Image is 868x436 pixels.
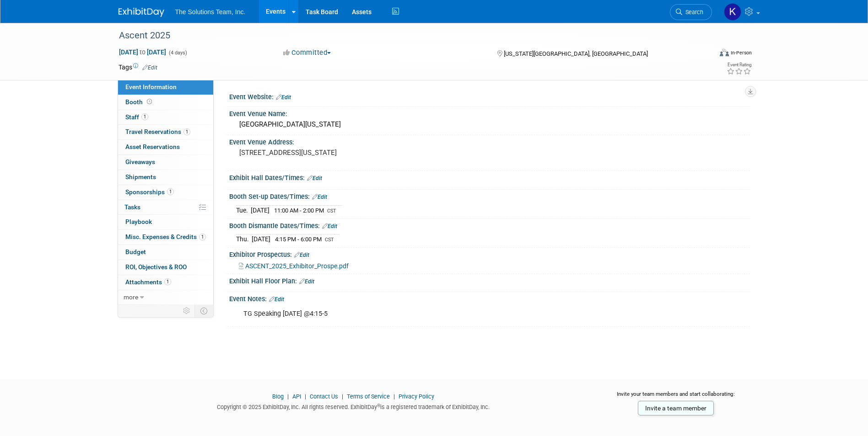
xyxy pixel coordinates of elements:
[720,49,729,56] img: Format-Inperson.png
[229,171,750,183] div: Exhibit Hall Dates/Times:
[727,63,751,67] div: Event Rating
[274,207,324,214] span: 11:00 AM - 2:00 PM
[125,128,190,135] span: Travel Reservations
[141,113,148,120] span: 1
[377,403,380,408] sup: ®
[285,393,291,400] span: |
[682,9,703,16] span: Search
[312,194,327,200] a: Edit
[118,140,213,154] a: Asset Reservations
[125,263,187,271] span: ROI, Objectives & ROO
[118,125,213,139] a: Travel Reservations1
[168,50,187,56] span: (4 days)
[275,236,322,243] span: 4:15 PM - 6:00 PM
[124,203,140,211] span: Tasks
[125,173,156,181] span: Shipments
[307,175,322,181] a: Edit
[118,275,213,290] a: Attachments1
[118,290,213,305] a: more
[327,208,336,214] span: CST
[504,50,648,57] span: [US_STATE][GEOGRAPHIC_DATA], [GEOGRAPHIC_DATA]
[145,98,154,105] span: Booth not reserved yet
[125,98,154,106] span: Booth
[638,401,714,415] a: Invite a team member
[229,135,750,147] div: Event Venue Address:
[322,223,337,229] a: Edit
[292,393,301,400] a: API
[299,278,314,285] a: Edit
[229,190,750,202] div: Booth Set-up Dates/Times:
[179,305,195,317] td: Personalize Event Tab Strip
[125,248,146,255] span: Budget
[118,245,213,260] a: Budget
[116,27,698,44] div: Ascent 2025
[167,188,174,195] span: 1
[125,83,177,90] span: Event Information
[730,49,752,56] div: In-Person
[118,170,213,185] a: Shipments
[199,234,206,240] span: 1
[125,158,155,165] span: Giveaways
[251,205,270,215] td: [DATE]
[294,252,309,258] a: Edit
[175,8,246,16] span: The Solutions Team, Inc.
[118,215,213,229] a: Playbook
[138,48,147,56] span: to
[245,262,349,270] span: ASCENT_2025_Exhibitor_Prospe.pdf
[118,155,213,170] a: Giveaways
[269,296,284,303] a: Edit
[125,188,174,196] span: Sponsorships
[229,274,750,286] div: Exhibit Hall Floor Plan:
[118,200,213,215] a: Tasks
[347,393,390,400] a: Terms of Service
[239,149,436,157] pre: [STREET_ADDRESS][US_STATE]
[229,292,750,304] div: Event Notes:
[724,3,741,21] img: Kaelon Harris
[125,143,180,150] span: Asset Reservations
[276,94,291,101] a: Edit
[658,48,752,61] div: Event Format
[119,48,167,56] span: [DATE] [DATE]
[272,393,284,400] a: Blog
[125,278,171,286] span: Attachments
[119,401,589,411] div: Copyright © 2025 ExhibitDay, Inc. All rights reserved. ExhibitDay is a registered trademark of Ex...
[602,390,750,404] div: Invite your team members and start collaborating:
[118,110,213,125] a: Staff1
[194,305,213,317] td: Toggle Event Tabs
[125,218,152,225] span: Playbook
[302,393,308,400] span: |
[142,64,157,71] a: Edit
[118,260,213,275] a: ROI, Objectives & ROO
[229,90,750,102] div: Event Website:
[119,63,157,72] td: Tags
[236,117,743,132] div: [GEOGRAPHIC_DATA][US_STATE]
[125,233,206,240] span: Misc. Expenses & Credits
[236,234,252,244] td: Thu.
[118,230,213,245] a: Misc. Expenses & Credits1
[280,48,334,58] button: Committed
[118,185,213,200] a: Sponsorships1
[164,278,171,285] span: 1
[310,393,338,400] a: Contact Us
[236,205,251,215] td: Tue.
[399,393,434,400] a: Privacy Policy
[391,393,397,400] span: |
[325,237,334,243] span: CST
[118,80,213,95] a: Event Information
[118,95,213,110] a: Booth
[125,113,148,121] span: Staff
[229,219,750,231] div: Booth Dismantle Dates/Times:
[183,128,190,135] span: 1
[670,4,712,20] a: Search
[124,293,138,301] span: more
[239,262,349,270] a: ASCENT_2025_Exhibitor_Prospe.pdf
[252,234,270,244] td: [DATE]
[229,107,750,118] div: Event Venue Name:
[229,248,750,260] div: Exhibitor Prospectus:
[340,393,345,400] span: |
[119,8,164,17] img: ExhibitDay
[237,305,649,323] div: TG Speaking [DATE] @4:15-5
